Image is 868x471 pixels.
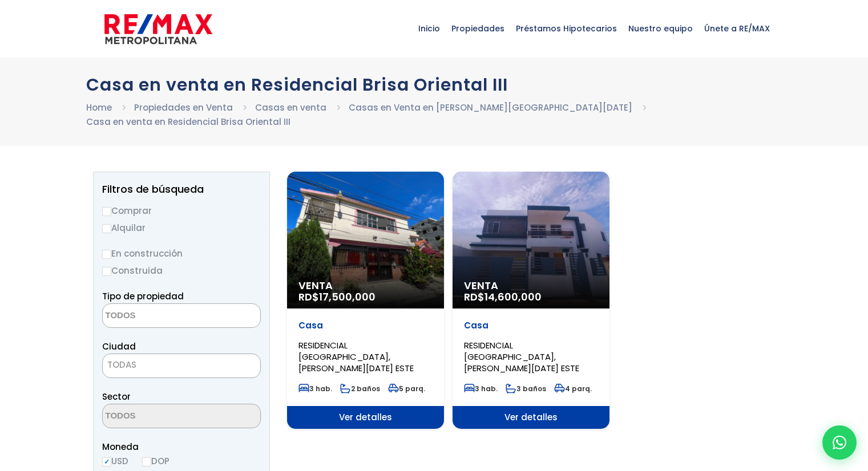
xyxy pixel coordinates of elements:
[413,11,446,46] span: Inicio
[464,339,579,374] span: RESIDENCIAL [GEOGRAPHIC_DATA], [PERSON_NAME][DATE] ESTE
[102,391,131,403] span: Sector
[287,406,444,429] span: Ver detalles
[102,340,136,352] span: Ciudad
[102,184,261,195] h2: Filtros de búsqueda
[142,457,151,466] input: DOP
[86,75,782,95] h1: Casa en venta en Residencial Brisa Oriental III
[102,204,261,218] label: Comprar
[699,11,776,46] span: Únete a RE/MAX
[340,384,380,393] span: 2 baños
[107,359,136,371] span: TODAS
[102,354,261,378] span: TODAS
[102,207,111,216] input: Comprar
[298,339,414,374] span: RESIDENCIAL [GEOGRAPHIC_DATA], [PERSON_NAME][DATE] ESTE
[104,12,212,46] img: remax-metropolitana-logo
[103,404,213,429] textarea: Search
[134,101,233,113] a: Propiedades en Venta
[102,250,111,259] input: En construcción
[102,440,261,454] span: Moneda
[623,11,699,46] span: Nuestro equipo
[86,115,290,129] li: Casa en venta en Residencial Brisa Oriental III
[319,290,376,304] span: 17,500,000
[142,454,169,468] label: DOP
[102,263,261,278] label: Construida
[464,320,598,331] p: Casa
[287,172,444,429] a: Venta RD$17,500,000 Casa RESIDENCIAL [GEOGRAPHIC_DATA], [PERSON_NAME][DATE] ESTE 3 hab. 2 baños 5...
[102,221,261,235] label: Alquilar
[510,11,623,46] span: Préstamos Hipotecarios
[464,384,498,393] span: 3 hab.
[446,11,510,46] span: Propiedades
[485,290,542,304] span: 14,600,000
[453,172,609,429] a: Venta RD$14,600,000 Casa RESIDENCIAL [GEOGRAPHIC_DATA], [PERSON_NAME][DATE] ESTE 3 hab. 3 baños 4...
[349,101,632,113] a: Casas en Venta en [PERSON_NAME][GEOGRAPHIC_DATA][DATE]
[298,320,433,331] p: Casa
[102,246,261,261] label: En construcción
[464,280,598,291] span: Venta
[102,290,184,302] span: Tipo de propiedad
[103,357,260,373] span: TODAS
[506,384,546,393] span: 3 baños
[102,454,128,468] label: USD
[464,290,542,304] span: RD$
[388,384,425,393] span: 5 parq.
[298,290,376,304] span: RD$
[298,384,332,393] span: 3 hab.
[102,457,111,466] input: USD
[102,224,111,233] input: Alquilar
[103,304,213,328] textarea: Search
[554,384,592,393] span: 4 parq.
[86,101,112,113] a: Home
[255,101,326,113] a: Casas en venta
[102,267,111,276] input: Construida
[453,406,609,429] span: Ver detalles
[298,280,433,291] span: Venta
